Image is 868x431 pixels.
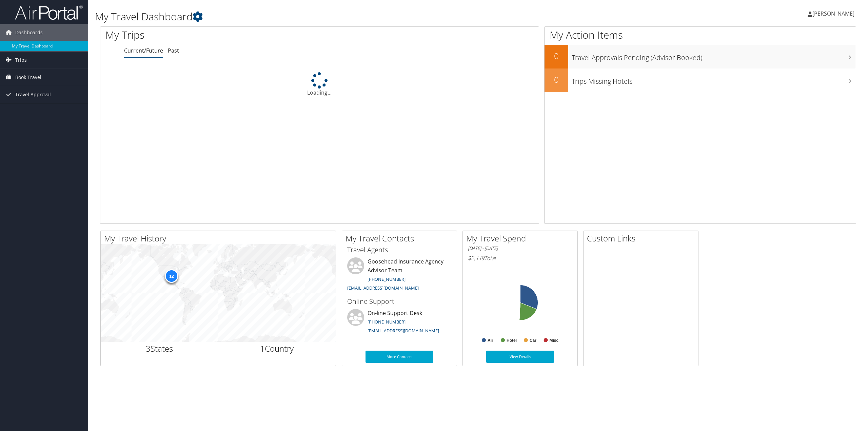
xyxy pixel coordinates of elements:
[466,233,577,244] h2: My Travel Spend
[168,47,179,54] a: Past
[545,50,568,62] h2: 0
[486,351,554,363] a: View Details
[344,257,455,294] li: Goosehead Insurance Agency Advisor Team
[165,269,178,283] div: 12
[468,254,484,262] span: $2,449
[347,297,452,306] h3: Online Support
[468,245,572,252] h6: [DATE] - [DATE]
[100,72,539,97] div: Loading...
[545,28,856,42] h1: My Action Items
[545,74,568,85] h2: 0
[260,343,265,354] span: 1
[368,319,406,325] a: [PHONE_NUMBER]
[95,9,606,24] h1: My Travel Dashboard
[346,233,457,244] h2: My Travel Contacts
[368,276,406,282] a: [PHONE_NUMBER]
[15,86,51,103] span: Travel Approval
[530,338,536,343] text: Car
[368,328,439,334] a: [EMAIL_ADDRESS][DOMAIN_NAME]
[124,47,163,54] a: Current/Future
[347,285,419,291] a: [EMAIL_ADDRESS][DOMAIN_NAME]
[572,50,856,62] h3: Travel Approvals Pending (Advisor Booked)
[15,4,83,20] img: airportal-logo.png
[507,338,517,343] text: Hotel
[347,245,452,255] h3: Travel Agents
[223,343,331,354] h2: Country
[468,254,572,262] h6: Total
[488,338,493,343] text: Air
[105,28,351,42] h1: My Trips
[587,233,698,244] h2: Custom Links
[104,233,336,244] h2: My Travel History
[550,338,559,343] text: Misc
[812,10,854,17] span: [PERSON_NAME]
[146,343,151,354] span: 3
[572,73,856,86] h3: Trips Missing Hotels
[545,45,856,68] a: 0Travel Approvals Pending (Advisor Booked)
[545,68,856,92] a: 0Trips Missing Hotels
[344,309,455,337] li: On-line Support Desk
[106,343,213,354] h2: States
[15,52,27,68] span: Trips
[808,3,861,24] a: [PERSON_NAME]
[15,24,43,41] span: Dashboards
[366,351,433,363] a: More Contacts
[15,69,41,86] span: Book Travel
